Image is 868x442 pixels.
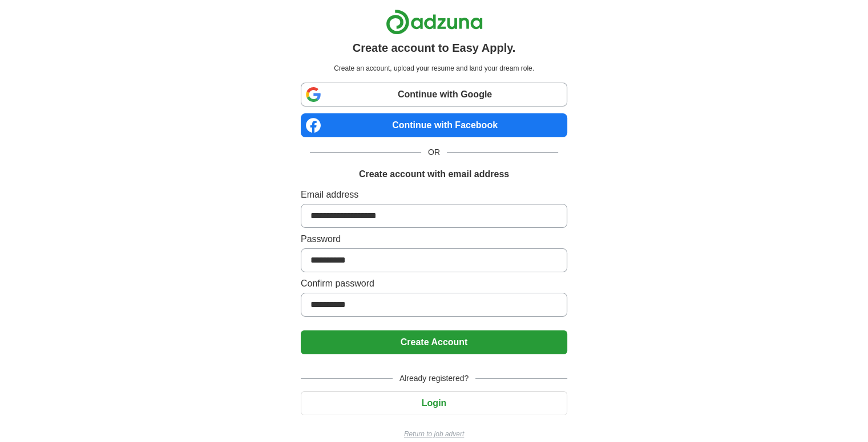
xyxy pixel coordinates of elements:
[301,391,567,415] button: Login
[353,39,516,56] h1: Create account to Easy Apply.
[301,83,567,107] a: Continue with Google
[301,330,567,354] button: Create Account
[386,9,483,35] img: Adzuna logo
[303,63,565,73] p: Create an account, upload your resume and land your dream role.
[301,188,567,202] label: Email address
[301,277,567,290] label: Confirm password
[301,113,567,137] a: Continue with Facebook
[359,167,509,181] h1: Create account with email address
[301,429,567,439] a: Return to job advert
[301,398,567,408] a: Login
[301,232,567,246] label: Password
[421,146,447,158] span: OR
[393,373,475,384] span: Already registered?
